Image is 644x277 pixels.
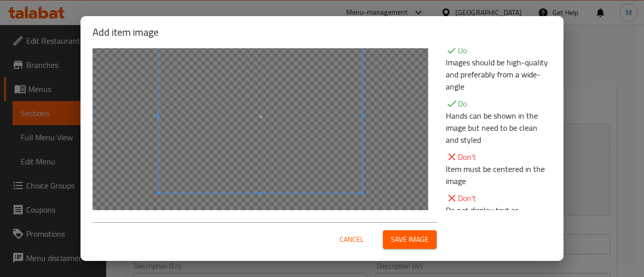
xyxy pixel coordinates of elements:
p: Hands can be shown in the image but need to be clean and styled [446,110,551,146]
span: Cancel [340,233,364,246]
p: Item must be centered in the image [446,163,551,187]
p: Do [446,98,551,110]
p: Images should be high-quality and preferably from a wide-angle [446,56,551,93]
button: Cancel [336,230,368,249]
p: Don't [446,151,551,163]
h2: Add item image [93,24,551,40]
p: Do not display text or watermarks [446,204,551,228]
p: Do [446,44,551,56]
p: Don't [446,192,551,204]
span: Save image [391,233,429,246]
button: Save image [383,230,437,249]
